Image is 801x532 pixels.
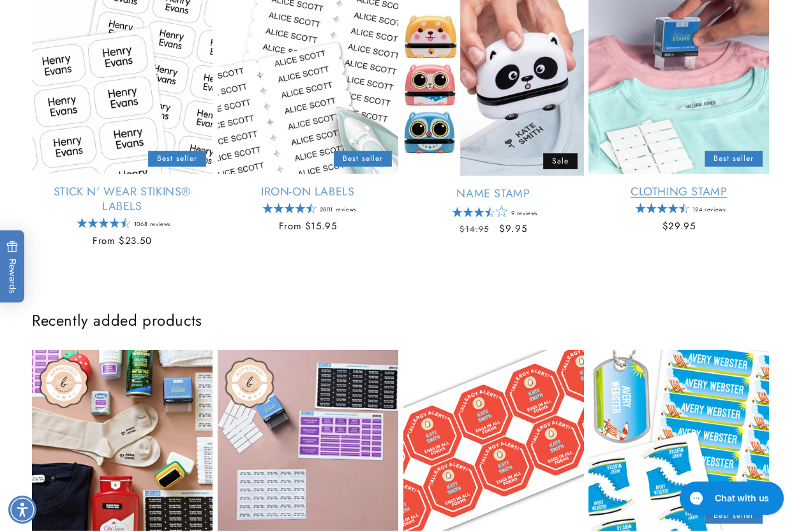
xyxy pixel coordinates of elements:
a: Name Stamp [403,186,584,201]
div: Accessibility Menu [8,496,36,524]
a: Iron-On Labels [218,185,398,199]
span: Rewards [6,240,19,293]
h2: Recently added products [32,310,769,330]
a: Stick N' Wear Stikins® Labels [32,185,213,215]
iframe: Gorgias live chat messenger [673,477,788,519]
a: Clothing Stamp [588,185,769,199]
